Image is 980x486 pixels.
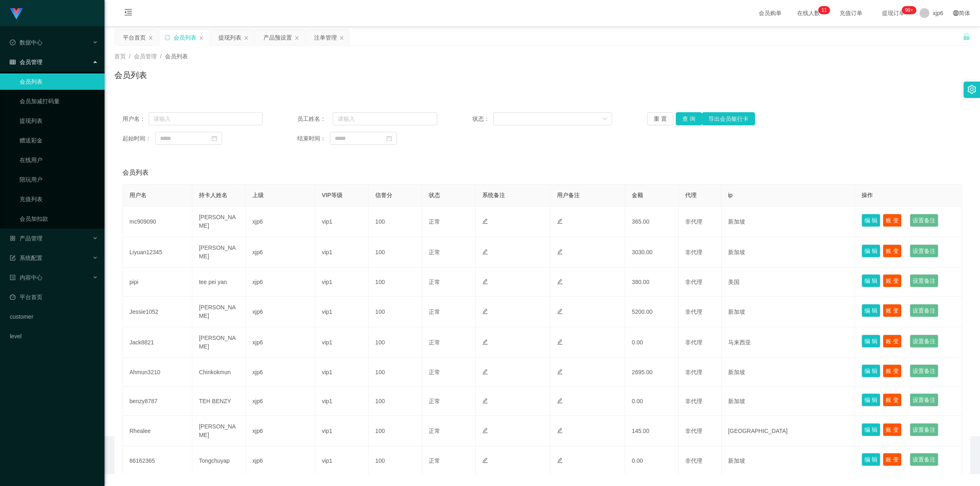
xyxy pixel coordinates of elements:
[369,327,422,358] td: 100
[199,192,227,198] span: 持卡人姓名
[910,393,938,406] button: 设置备注
[192,327,246,358] td: [PERSON_NAME]
[793,10,824,16] span: 在线人数
[685,192,697,198] span: 代理
[10,274,42,281] span: 内容中心
[482,218,488,224] i: 图标: edit
[482,457,488,463] i: 图标: edit
[192,446,246,475] td: Tongchuyap
[192,206,246,237] td: [PERSON_NAME]
[862,423,880,436] button: 编 辑
[10,235,42,242] span: 产品管理
[953,10,959,16] i: 图标: global
[10,289,98,305] a: 图标: dashboard平台首页
[722,327,855,358] td: 马来西亚
[246,446,315,475] td: xjp6
[685,218,702,225] span: 非代理
[910,274,938,287] button: 设置备注
[722,297,855,327] td: 新加坡
[10,59,16,65] i: 图标: table
[369,237,422,268] td: 100
[10,255,42,261] span: 系统配置
[862,214,880,227] button: 编 辑
[369,358,422,387] td: 100
[822,6,824,14] p: 1
[818,6,830,14] sup: 11
[10,308,98,325] a: customer
[129,192,147,198] span: 用户名
[192,237,246,268] td: [PERSON_NAME]
[883,244,902,257] button: 账 变
[20,191,98,207] a: 充值列表
[314,30,337,45] div: 注单管理
[824,6,827,14] p: 1
[557,249,563,255] i: 图标: edit
[315,387,369,416] td: vip1
[315,416,369,446] td: vip1
[369,206,422,237] td: 100
[160,53,162,60] span: /
[685,428,702,434] span: 非代理
[10,255,16,261] i: 图标: form
[246,206,315,237] td: xjp6
[728,192,733,198] span: ip
[722,206,855,237] td: 新加坡
[482,428,488,433] i: 图标: edit
[123,327,192,358] td: Jack8821
[685,369,702,375] span: 非代理
[883,423,902,436] button: 账 变
[722,237,855,268] td: 新加坡
[192,358,246,387] td: Chinkokmun
[482,398,488,404] i: 图标: edit
[482,308,488,314] i: 图标: edit
[20,171,98,188] a: 陪玩用户
[429,249,440,255] span: 正常
[297,115,333,123] span: 员工姓名：
[910,304,938,317] button: 设置备注
[676,112,702,125] button: 查 询
[10,59,42,65] span: 会员管理
[557,279,563,284] i: 图标: edit
[910,364,938,377] button: 设置备注
[114,69,147,81] h1: 会员列表
[192,268,246,297] td: tee pei yan
[722,387,855,416] td: 新加坡
[315,237,369,268] td: vip1
[20,211,98,227] a: 会员加扣款
[482,339,488,345] i: 图标: edit
[122,115,149,123] span: 用户名：
[722,416,855,446] td: [GEOGRAPHIC_DATA]
[625,237,679,268] td: 3030.00
[369,416,422,446] td: 100
[129,53,131,60] span: /
[134,53,157,60] span: 会员管理
[218,30,241,45] div: 提现列表
[20,73,98,90] a: 会员列表
[315,358,369,387] td: vip1
[685,339,702,346] span: 非代理
[429,339,440,346] span: 正常
[10,275,16,280] i: 图标: profile
[625,206,679,237] td: 365.00
[878,10,909,16] span: 提现订单
[369,387,422,416] td: 100
[557,428,563,433] i: 图标: edit
[429,369,440,375] span: 正常
[252,192,264,198] span: 上级
[910,453,938,466] button: 设置备注
[862,393,880,406] button: 编 辑
[685,398,702,404] span: 非代理
[482,192,505,198] span: 系统备注
[557,457,563,463] i: 图标: edit
[883,274,902,287] button: 账 变
[10,328,98,344] a: level
[910,335,938,348] button: 设置备注
[685,457,702,464] span: 非代理
[369,446,422,475] td: 100
[246,268,315,297] td: xjp6
[557,218,563,224] i: 图标: edit
[10,8,23,20] img: logo.9652507e.png
[625,387,679,416] td: 0.00
[20,113,98,129] a: 提现列表
[315,446,369,475] td: vip1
